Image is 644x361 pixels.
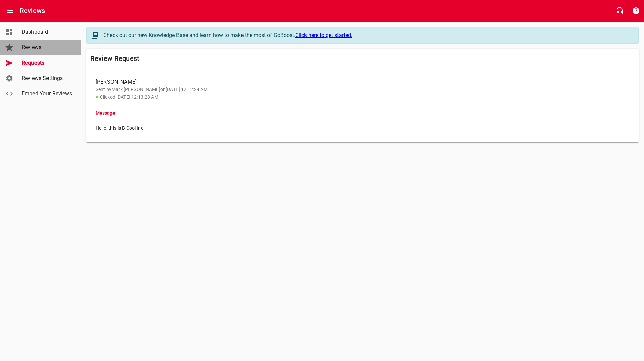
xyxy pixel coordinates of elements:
a: Click here to get started. [295,32,352,38]
button: Live Chat [612,3,628,19]
span: Dashboard [22,28,73,36]
h6: Review Request [90,53,635,64]
h6: Reviews [20,5,45,16]
li: Message [90,105,635,121]
span: ● [96,94,99,100]
button: Support Portal [628,3,644,19]
span: [PERSON_NAME] [96,78,624,86]
button: Open drawer [2,3,18,19]
p: Clicked [DATE] 12:13:28 AM [96,93,624,101]
span: Hello, this is B Cool Inc. [96,125,624,132]
span: Sent by Mark [PERSON_NAME] on [DATE] 12:12:24 AM [96,87,208,92]
span: Reviews Settings [22,74,73,82]
span: Reviews [22,43,73,51]
span: Embed Your Reviews [22,90,73,98]
span: Requests [22,59,73,67]
div: Check out our new Knowledge Base and learn how to make the most of GoBoost. [103,31,632,39]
